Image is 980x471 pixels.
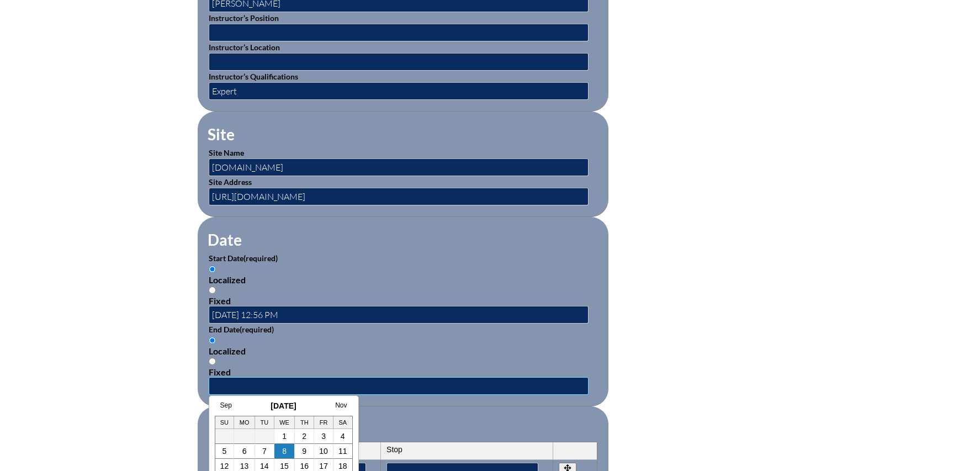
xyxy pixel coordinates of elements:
label: Start Date [209,253,278,263]
a: 14 [260,462,269,470]
a: 8 [282,447,287,456]
th: Tu [255,416,274,429]
a: 10 [319,447,328,456]
a: Sep [220,401,232,409]
label: Site Address [209,177,252,187]
label: Instructor’s Position [209,13,279,23]
label: End Date [209,325,274,334]
legend: Date [206,230,243,249]
a: 7 [262,447,267,456]
label: Instructor’s Location [209,43,280,52]
input: Fixed [209,358,216,365]
div: Fixed [209,295,597,306]
a: 1 [282,432,287,441]
th: Sa [333,416,352,429]
a: 4 [341,432,345,441]
input: Fixed [209,287,216,294]
span: (required) [240,325,274,334]
div: Fixed [209,367,597,377]
th: Stop [381,442,553,460]
th: Su [215,416,235,429]
a: 12 [220,462,229,470]
div: Localized [209,346,597,356]
div: Localized [209,274,597,285]
a: Nov [335,401,347,409]
label: Site Name [209,148,244,157]
a: 3 [321,432,326,441]
input: Localized [209,337,216,344]
legend: Site [206,125,236,144]
a: 5 [223,447,227,456]
th: Fr [314,416,333,429]
th: We [274,416,295,429]
a: 13 [240,462,249,470]
a: 17 [319,462,328,470]
a: 16 [300,462,309,470]
a: 2 [302,432,306,441]
input: Localized [209,266,216,273]
label: Instructor’s Qualifications [209,72,298,81]
a: 18 [338,462,347,470]
span: (required) [243,253,278,263]
th: Mo [234,416,255,429]
a: 15 [280,462,289,470]
h3: [DATE] [215,401,353,410]
a: 11 [338,447,347,456]
legend: Periods [206,420,262,438]
a: 6 [242,447,247,456]
th: Th [295,416,314,429]
a: 9 [302,447,306,456]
